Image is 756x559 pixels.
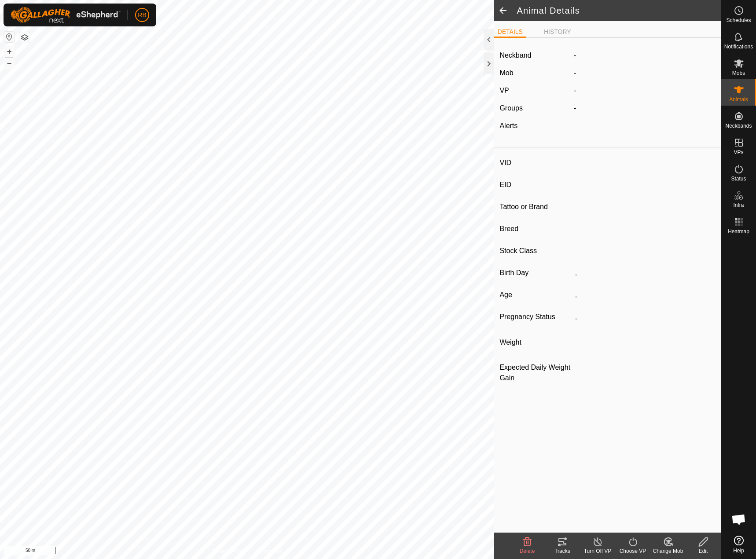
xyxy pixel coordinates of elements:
label: Groups [499,104,522,112]
span: Help [733,548,744,553]
label: Neckband [499,50,531,61]
li: DETAILS [494,27,526,38]
label: Breed [499,223,571,235]
span: Notifications [724,44,753,49]
a: Contact Us [256,548,282,555]
button: – [4,58,15,68]
span: Infra [733,202,744,208]
div: Turn Off VP [580,547,615,555]
h2: Animal Details [517,5,721,16]
span: VPs [734,150,743,155]
span: Status [731,176,746,181]
span: - [574,69,576,77]
app-display-virtual-paddock-transition: - [574,87,576,94]
div: Change Mob [650,547,686,555]
label: EID [499,179,571,191]
div: Edit [686,547,721,555]
span: Mobs [732,70,745,76]
a: Help [721,532,756,557]
div: Choose VP [615,547,650,555]
a: Privacy Policy [212,548,245,555]
label: Age [499,289,571,301]
div: Tracks [545,547,580,555]
button: Reset Map [4,32,15,42]
label: Expected Daily Weight Gain [499,362,571,383]
label: Mob [499,69,513,77]
label: - [574,50,576,61]
li: HISTORY [540,27,575,37]
label: Stock Class [499,245,571,257]
label: VID [499,157,571,169]
span: Animals [729,97,748,102]
img: Gallagher Logo [11,7,121,23]
span: RB [138,11,146,20]
span: Neckbands [725,123,752,129]
div: Open chat [726,506,752,533]
span: Heatmap [728,229,749,234]
label: Pregnancy Status [499,311,571,323]
span: Delete [520,548,535,554]
label: Weight [499,333,571,352]
label: Alerts [499,122,517,129]
button: Map Layers [19,32,30,43]
label: Birth Day [499,267,571,279]
span: Schedules [726,18,751,23]
button: + [4,46,15,57]
div: - [570,103,719,114]
label: VP [499,87,509,94]
label: Tattoo or Brand [499,201,571,213]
